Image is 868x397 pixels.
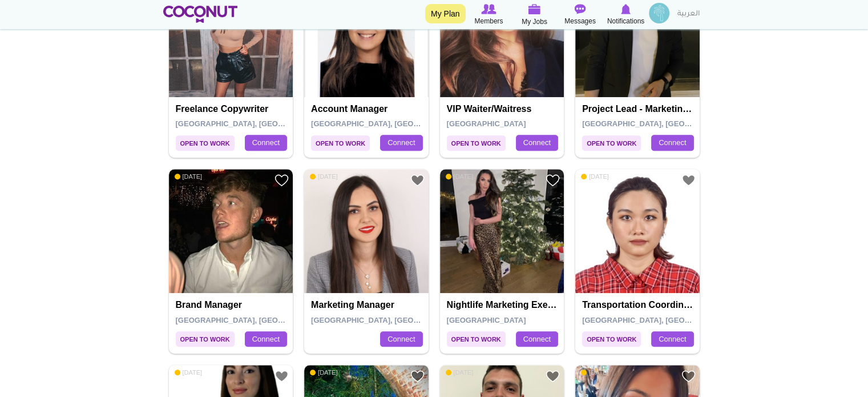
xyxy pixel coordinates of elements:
span: Notifications [607,15,644,27]
a: Connect [380,331,422,347]
span: Open to Work [447,331,506,347]
h4: Brand Manager [176,300,289,310]
span: [DATE] [175,368,203,376]
h4: Project Lead - Marketing Manager [582,104,696,114]
img: My Jobs [528,4,541,14]
h4: Nightlife Marketing Executive [447,300,560,310]
span: [DATE] [175,173,203,181]
img: Messages [575,4,586,14]
a: Connect [651,135,693,151]
a: Add to Favourites [410,173,425,187]
span: [GEOGRAPHIC_DATA], [GEOGRAPHIC_DATA] [176,119,338,128]
span: [GEOGRAPHIC_DATA], [GEOGRAPHIC_DATA] [311,119,474,128]
a: My Jobs My Jobs [512,3,558,27]
a: Connect [651,331,693,347]
span: Open to Work [176,135,235,151]
a: Notifications Notifications [603,3,649,27]
a: Messages Messages [558,3,603,27]
span: My Jobs [522,16,547,27]
h4: Marketing Manager [311,300,425,310]
span: [DATE] [446,173,474,181]
a: Add to Favourites [681,173,696,187]
a: My Plan [425,4,466,23]
img: Notifications [621,4,631,14]
a: Add to Favourites [546,173,560,187]
span: [DATE] [310,368,338,376]
h4: VIP Waiter/Waitress [447,104,560,114]
h4: Account Manager [311,104,425,114]
a: Add to Favourites [274,369,289,383]
span: Open to Work [447,135,506,151]
span: [DATE] [581,368,609,376]
span: Open to Work [582,331,641,347]
a: Add to Favourites [274,173,289,187]
a: Add to Favourites [410,369,425,383]
a: Connect [245,331,287,347]
a: Add to Favourites [681,369,696,383]
span: [GEOGRAPHIC_DATA] [447,316,526,324]
span: [GEOGRAPHIC_DATA], [GEOGRAPHIC_DATA] [582,316,745,324]
span: Open to Work [582,135,641,151]
a: Connect [380,135,422,151]
span: Members [474,15,503,27]
h4: Transportation Coordinator [582,300,696,310]
a: Connect [516,135,558,151]
span: [GEOGRAPHIC_DATA], [GEOGRAPHIC_DATA] [582,119,745,128]
span: [GEOGRAPHIC_DATA] [447,119,526,128]
a: Browse Members Members [466,3,512,27]
a: العربية [672,3,705,26]
span: Open to Work [176,331,235,347]
span: [GEOGRAPHIC_DATA], [GEOGRAPHIC_DATA] [311,316,474,324]
a: Add to Favourites [546,369,560,383]
span: [DATE] [581,173,609,181]
span: [GEOGRAPHIC_DATA], [GEOGRAPHIC_DATA] [176,316,338,324]
a: Connect [516,331,558,347]
span: [DATE] [310,173,338,181]
span: Messages [564,15,596,27]
h4: Freelance Copywriter [176,104,289,114]
img: Browse Members [481,4,496,14]
img: Home [163,6,238,23]
a: Connect [245,135,287,151]
span: [DATE] [446,368,474,376]
span: Open to Work [311,135,370,151]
